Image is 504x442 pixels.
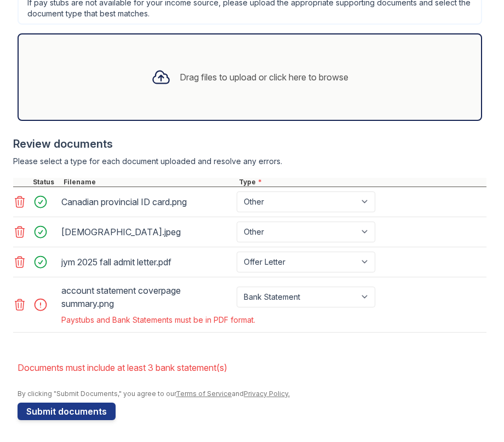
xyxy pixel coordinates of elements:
[61,223,232,241] div: [DEMOGRAPHIC_DATA].jpeg
[18,389,486,398] div: By clicking "Submit Documents," you agree to our and
[18,403,116,420] button: Submit documents
[61,253,232,271] div: jym 2025 fall admit letter.pdf
[13,136,486,152] div: Review documents
[31,178,61,187] div: Status
[13,156,486,167] div: Please select a type for each document uploaded and resolve any errors.
[61,282,232,312] div: account statement coverpage summary.png
[61,193,232,211] div: Canadian provincial ID card.png
[61,178,237,187] div: Filename
[244,389,290,398] a: Privacy Policy.
[180,71,348,84] div: Drag files to upload or click here to browse
[18,357,486,379] li: Documents must include at least 3 bank statement(s)
[176,389,232,398] a: Terms of Service
[61,315,377,325] div: Paystubs and Bank Statements must be in PDF format.
[237,178,486,187] div: Type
